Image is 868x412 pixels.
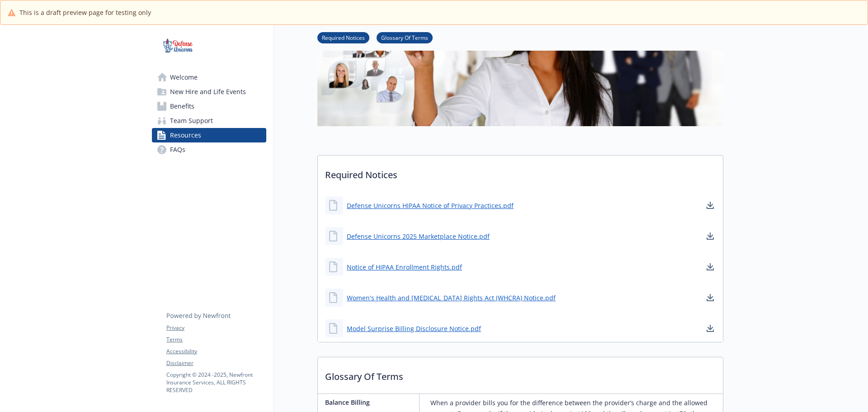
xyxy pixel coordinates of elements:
span: Team Support [170,114,213,128]
a: download document [705,323,716,334]
a: Team Support [152,114,266,128]
a: Resources [152,128,266,142]
a: Welcome [152,70,266,85]
a: download document [705,261,716,272]
a: Defense Unicorns 2025 Marketplace Notice.pdf [347,232,490,241]
a: download document [705,292,716,303]
a: Accessibility [166,347,266,355]
a: Glossary Of Terms [377,33,433,42]
a: Terms [166,336,266,344]
span: FAQs [170,142,185,157]
a: Women's Health and [MEDICAL_DATA] Rights Act (WHCRA) Notice.pdf [347,293,556,303]
p: Required Notices [318,156,723,189]
span: Resources [170,128,201,142]
a: Model Surprise Billing Disclosure Notice.pdf [347,324,481,333]
a: Notice of HIPAA Enrollment Rights.pdf [347,262,462,272]
a: FAQs [152,142,266,157]
p: Glossary Of Terms [318,357,723,391]
a: Required Notices [317,33,369,42]
p: Balance Billing [325,398,415,407]
a: download document [705,200,716,211]
a: Privacy [166,324,266,332]
a: download document [705,231,716,242]
a: Benefits [152,99,266,114]
a: Disclaimer [166,359,266,367]
p: Copyright © 2024 - 2025 , Newfront Insurance Services, ALL RIGHTS RESERVED [166,371,266,394]
span: Welcome [170,70,198,85]
span: This is a draft preview page for testing only [19,8,151,17]
a: Defense Unicorns HIPAA Notice of Privacy Practices.pdf [347,201,514,210]
span: Benefits [170,99,194,114]
a: New Hire and Life Events [152,85,266,99]
span: New Hire and Life Events [170,85,246,99]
